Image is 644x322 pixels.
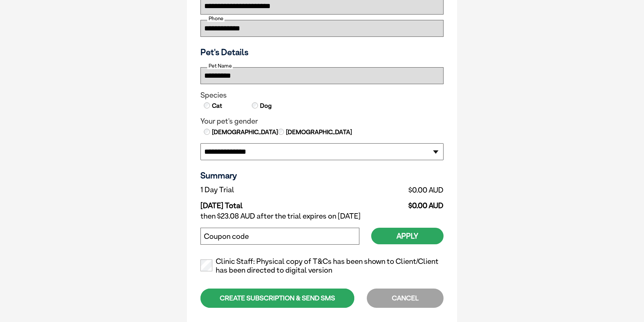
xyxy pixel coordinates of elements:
legend: Species [200,91,444,100]
td: 1 Day Trial [200,184,333,196]
input: Clinic Staff: Physical copy of T&Cs has been shown to Client/Client has been directed to digital ... [200,259,212,271]
div: CANCEL [367,289,444,308]
button: Apply [371,228,444,244]
label: Phone [207,16,224,22]
td: $0.00 AUD [333,184,444,196]
td: [DATE] Total [200,196,333,210]
label: Coupon code [204,232,249,241]
h3: Pet's Details [198,47,446,57]
td: $0.00 AUD [333,196,444,210]
legend: Your pet's gender [200,117,444,126]
h3: Summary [200,170,444,180]
label: Clinic Staff: Physical copy of T&Cs has been shown to Client/Client has been directed to digital ... [200,257,444,275]
div: CREATE SUBSCRIPTION & SEND SMS [200,289,354,308]
td: then $23.08 AUD after the trial expires on [DATE] [200,210,444,222]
